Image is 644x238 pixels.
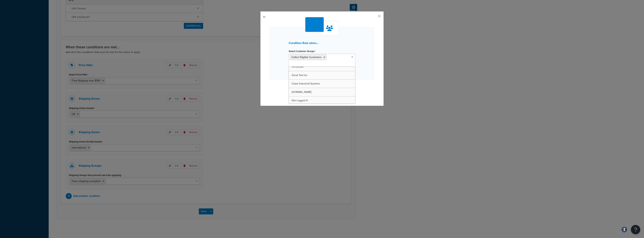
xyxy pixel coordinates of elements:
[289,41,355,45] h3: Condition Rule when...
[292,98,308,102] span: Not Logged In
[289,50,316,53] label: Select Customer Groups
[289,80,355,88] a: Coast Industrial Systems
[289,96,355,105] a: Not Logged In
[292,90,312,94] span: [DOMAIN_NAME]
[289,63,355,71] a: Wholesale
[292,82,320,86] span: Coast Industrial Systems
[289,71,355,79] a: Zonal Tool Inc
[270,93,374,98] p: Condition 1 of 1
[291,55,322,59] span: Collect Eligible Customers
[292,65,304,69] span: Wholesale
[292,73,308,77] span: Zonal Tool Inc
[289,88,355,96] a: [DOMAIN_NAME]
